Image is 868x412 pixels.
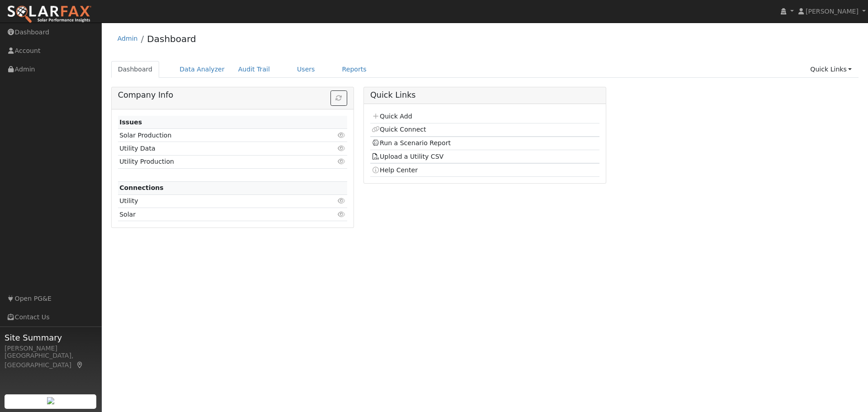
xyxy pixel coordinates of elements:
[7,5,92,24] img: SolarFax
[231,61,277,78] a: Audit Trail
[806,8,859,15] span: [PERSON_NAME]
[372,113,412,120] a: Quick Add
[338,145,346,152] i: Click to view
[5,331,97,344] span: Site Summary
[335,61,373,78] a: Reports
[118,35,138,42] a: Admin
[5,351,97,370] div: [GEOGRAPHIC_DATA], [GEOGRAPHIC_DATA]
[111,61,160,78] a: Dashboard
[290,61,322,78] a: Users
[338,158,346,165] i: Click to view
[5,344,97,353] div: [PERSON_NAME]
[118,208,310,221] td: Solar
[118,129,310,142] td: Solar Production
[372,139,451,147] a: Run a Scenario Report
[47,397,54,404] img: retrieve
[372,166,418,174] a: Help Center
[338,198,346,204] i: Click to view
[338,132,346,138] i: Click to view
[118,90,347,100] h5: Company Info
[118,142,310,155] td: Utility Data
[338,211,346,218] i: Click to view
[372,126,426,133] a: Quick Connect
[119,118,142,126] strong: Issues
[372,153,443,160] a: Upload a Utility CSV
[76,361,84,369] a: Map
[147,33,196,44] a: Dashboard
[118,194,310,208] td: Utility
[370,90,599,100] h5: Quick Links
[118,155,310,168] td: Utility Production
[173,61,231,78] a: Data Analyzer
[119,184,164,191] strong: Connections
[803,61,859,78] a: Quick Links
